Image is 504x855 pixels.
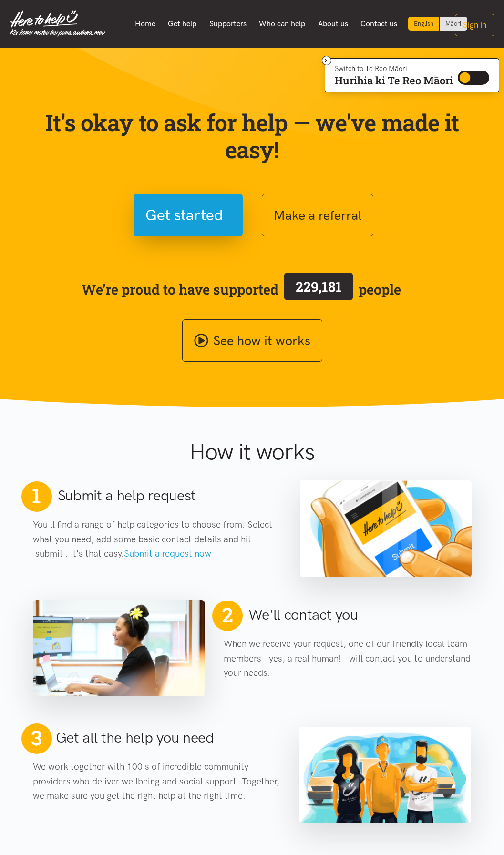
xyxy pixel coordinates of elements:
[408,17,467,31] div: Language toggle
[203,14,253,34] a: Supporters
[354,14,404,34] a: Contact us
[10,10,105,37] img: Home
[58,486,196,506] h2: Submit a help request
[335,66,453,71] p: Switch to Te Reo Māori
[33,760,281,803] p: We work together with 100's of incredible community providers who deliver wellbeing and social su...
[82,271,401,308] span: We’re proud to have supported people
[253,14,312,34] a: Who can help
[128,14,162,34] a: Home
[224,637,472,680] p: When we receive your request, one of our friendly local team members - yes, a real human! - will ...
[162,14,203,34] a: Get help
[109,438,395,466] h1: How it works
[335,76,453,85] p: Hurihia ki Te Reo Māori
[33,518,281,561] p: You'll find a range of help categories to choose from. Select what you need, add some basic conta...
[182,319,322,362] a: See how it works
[145,203,223,227] span: Get started
[248,605,358,625] h2: We'll contact you
[218,599,237,631] span: 2
[408,17,440,31] div: Current language
[33,109,472,163] p: It's okay to ask for help — we've made it easy!
[31,725,41,750] span: 3
[311,14,354,34] a: About us
[134,194,243,236] button: Get started
[296,277,342,295] span: 229,181
[262,194,373,236] button: Make a referral
[278,271,359,308] a: 229,181
[455,14,494,36] button: Sign in
[440,17,467,31] a: Switch to Te Reo Māori
[32,483,41,508] span: 1
[124,548,211,559] a: Submit a request now
[56,728,214,748] h2: Get all the help you need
